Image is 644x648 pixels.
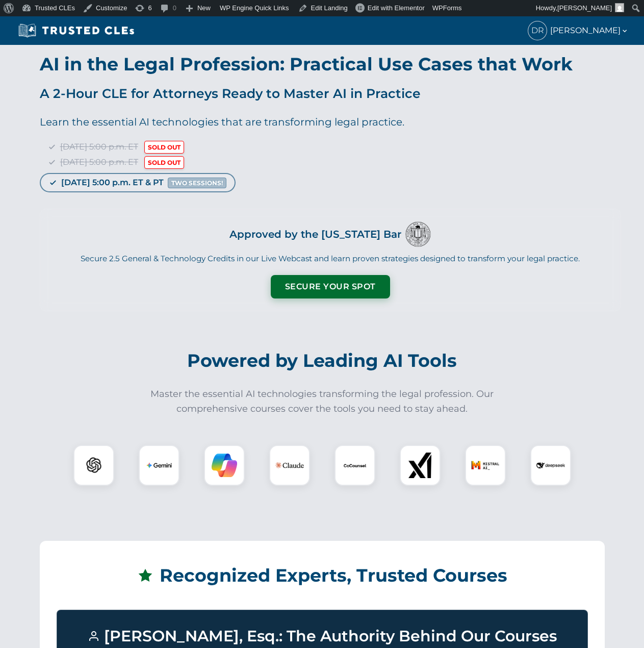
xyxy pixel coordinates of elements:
[465,445,506,486] div: Mistral AI
[536,451,565,480] img: DeepSeek Logo
[275,451,304,480] img: Claude Logo
[40,114,621,130] p: Learn the essential AI technologies that are transforming legal practice.
[204,445,245,486] div: Copilot
[53,253,608,265] p: Secure 2.5 General & Technology Credits in our Live Webcast and learn proven strategies designed ...
[40,83,621,104] p: A 2-Hour CLE for Attorneys Ready to Master AI in Practice
[60,142,138,152] span: [DATE] 5:00 p.m. ET
[40,343,605,379] h2: Powered by Leading AI Tools
[73,445,114,486] div: ChatGPT
[269,445,310,486] div: Claude
[229,225,401,243] h3: Approved by the [US_STATE] Bar
[528,21,547,40] span: DR
[79,451,109,480] img: ChatGPT Logo
[40,55,621,73] h1: AI in the Legal Profession: Practical Use Cases that Work
[15,23,137,38] img: Trusted CLEs
[550,24,629,37] span: [PERSON_NAME]
[557,4,612,12] span: [PERSON_NAME]
[144,387,501,416] p: Master the essential AI technologies transforming the legal profession. Our comprehensive courses...
[139,445,179,486] div: Gemini
[146,453,172,478] img: Gemini Logo
[342,453,368,478] img: CoCounsel Logo
[212,453,237,478] img: Copilot Logo
[405,221,431,247] img: Logo
[57,558,588,593] h2: Recognized Experts, Trusted Courses
[144,141,184,154] span: SOLD OUT
[407,453,433,478] img: xAI Logo
[334,445,375,486] div: CoCounsel
[368,4,425,12] span: Edit with Elementor
[471,451,500,480] img: Mistral AI Logo
[60,157,138,167] span: [DATE] 5:00 p.m. ET
[271,275,390,298] button: Secure Your Spot
[400,445,441,486] div: xAI
[144,156,184,169] span: SOLD OUT
[530,445,571,486] div: DeepSeek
